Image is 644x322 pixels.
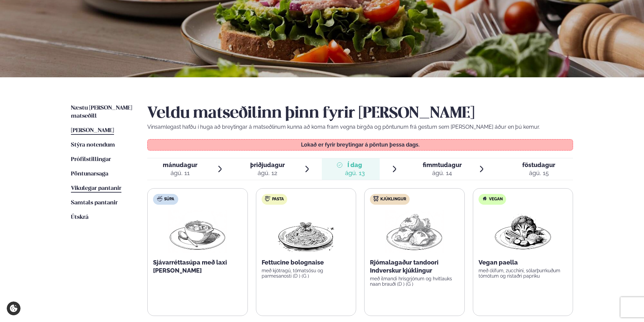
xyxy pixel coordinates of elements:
p: Sjávarréttasúpa með laxi [PERSON_NAME] [153,258,242,275]
p: með ólífum, zucchini, sólarþurrkuðum tómötum og ristaðri papriku [479,268,568,279]
img: Soup.png [168,210,227,253]
a: Næstu [PERSON_NAME] matseðill [71,104,134,120]
span: Vikulegar pantanir [71,186,121,191]
img: pasta.svg [265,196,270,201]
p: Fettucine bolognaise [262,258,351,267]
img: Vegan.svg [482,196,487,201]
span: Útskrá [71,214,88,220]
a: Útskrá [71,213,88,222]
a: Vikulegar pantanir [71,185,121,193]
span: [PERSON_NAME] [71,128,114,133]
div: ágú. 14 [423,169,462,177]
a: Samtals pantanir [71,199,118,207]
span: Stýra notendum [71,142,115,148]
span: Pasta [272,197,284,202]
a: Pöntunarsaga [71,170,108,178]
p: Lokað er fyrir breytingar á pöntun þessa dags. [154,142,566,148]
img: Spagetti.png [276,210,336,253]
div: ágú. 12 [250,169,285,177]
p: með kjötragú, tómatsósu og parmesanosti (D ) (G ) [262,268,351,279]
p: með ilmandi hrísgrjónum og hvítlauks naan brauði (D ) (G ) [370,276,459,287]
p: Vegan paella [479,258,568,267]
span: Kjúklingur [380,197,406,202]
div: ágú. 13 [345,169,365,177]
span: fimmtudagur [423,161,462,168]
img: Vegan.png [493,210,553,253]
div: ágú. 15 [522,169,555,177]
span: föstudagur [522,161,555,168]
span: Súpa [164,197,174,202]
span: þriðjudagur [250,161,285,168]
p: Vinsamlegast hafðu í huga að breytingar á matseðlinum kunna að koma fram vegna birgða og pöntunum... [147,123,573,131]
a: Stýra notendum [71,141,115,149]
a: [PERSON_NAME] [71,127,114,135]
span: Samtals pantanir [71,200,118,206]
span: Vegan [489,197,503,202]
span: Næstu [PERSON_NAME] matseðill [71,105,132,119]
a: Cookie settings [7,301,21,315]
img: chicken.svg [373,196,379,201]
span: Í dag [345,161,365,169]
img: soup.svg [157,196,162,201]
div: ágú. 11 [163,169,197,177]
a: Prófílstillingar [71,156,111,164]
span: Pöntunarsaga [71,171,108,177]
span: mánudagur [163,161,197,168]
h2: Veldu matseðilinn þinn fyrir [PERSON_NAME] [147,104,573,123]
p: Rjómalagaður tandoori Indverskur kjúklingur [370,258,459,275]
img: Chicken-thighs.png [385,210,444,253]
span: Prófílstillingar [71,157,111,162]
